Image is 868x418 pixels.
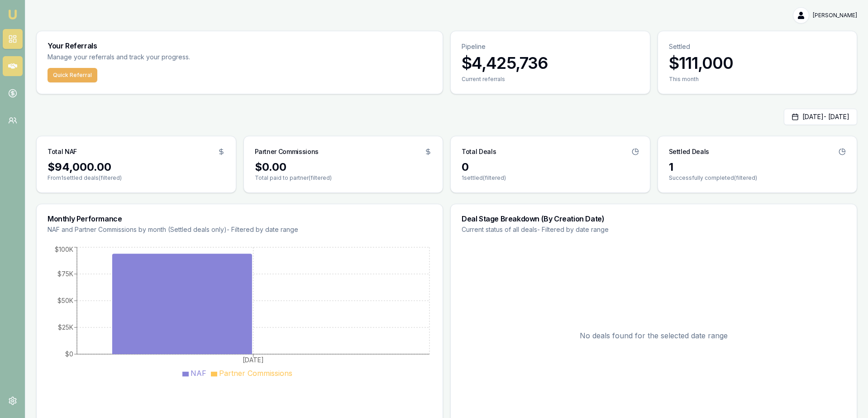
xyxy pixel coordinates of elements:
div: This month [669,76,846,83]
tspan: $100K [55,245,73,253]
h3: Your Referrals [48,42,432,49]
p: Total paid to partner (filtered) [255,174,432,182]
tspan: $75K [57,270,73,278]
p: Manage your referrals and track your progress. [48,52,279,62]
p: 1 settled (filtered) [462,174,639,182]
tspan: $0 [65,350,73,358]
button: Quick Referral [48,68,97,82]
h3: Settled Deals [669,147,709,156]
p: Successfully completed (filtered) [669,174,846,182]
tspan: [DATE] [243,356,264,364]
h3: Total Deals [462,147,496,156]
p: Current status of all deals - Filtered by date range [462,225,846,234]
div: $94,000.00 [48,160,225,174]
div: Current referrals [462,76,639,83]
button: [DATE]- [DATE] [784,109,857,125]
h3: Monthly Performance [48,215,432,222]
h3: Partner Commissions [255,147,319,156]
tspan: $50K [57,297,73,304]
p: From 1 settled deals (filtered) [48,174,225,182]
span: NAF [191,369,206,378]
img: emu-icon-u.png [7,9,18,20]
h3: $4,425,736 [462,54,639,72]
h3: $111,000 [669,54,846,72]
h3: Total NAF [48,147,77,156]
span: [PERSON_NAME] [813,12,857,19]
div: 0 [462,160,639,174]
div: $0.00 [255,160,432,174]
p: Pipeline [462,42,639,51]
tspan: $25K [58,323,73,331]
span: Partner Commissions [219,369,292,378]
h3: Deal Stage Breakdown (By Creation Date) [462,215,846,222]
p: Settled [669,42,846,51]
p: NAF and Partner Commissions by month (Settled deals only) - Filtered by date range [48,225,432,234]
div: 1 [669,160,846,174]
